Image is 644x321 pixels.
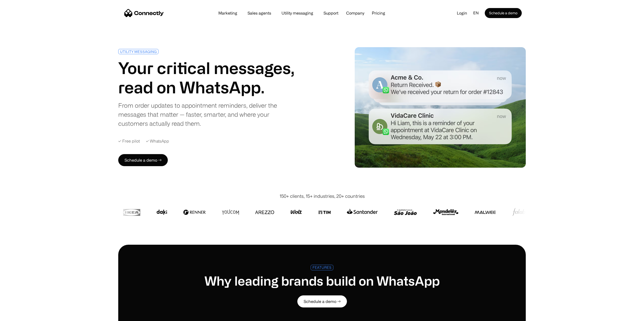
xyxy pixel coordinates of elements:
a: Schedule a demo [485,8,522,18]
a: Marketing [214,11,241,15]
a: home [124,9,164,17]
div: From order updates to appointment reminders, deliver the messages that matter — faster, smarter, ... [118,101,295,128]
ul: Language list [10,312,30,319]
h1: Your critical messages, read on WhatsApp. [118,58,295,97]
aside: Language selected: English [5,312,30,319]
div: Company [345,10,366,17]
a: Pricing [368,11,389,15]
a: Utility messaging [277,11,317,15]
a: Sales agents [244,11,275,15]
a: Schedule a demo → [297,295,347,307]
h1: Why leading brands build on WhatsApp [205,274,440,287]
div: Company [346,10,364,17]
div: en [471,9,485,17]
div: ✓ WhatsApp [146,138,169,144]
div: UTILITY MESSAGING [120,50,157,53]
div: 150+ clients, 15+ industries, 20+ countries [279,193,365,200]
a: Support [319,11,342,15]
div: ✓ Free pilot [118,138,140,144]
a: Login [453,9,471,17]
div: en [473,9,479,17]
a: Schedule a demo → [118,154,168,166]
div: FEATURES [312,266,332,269]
